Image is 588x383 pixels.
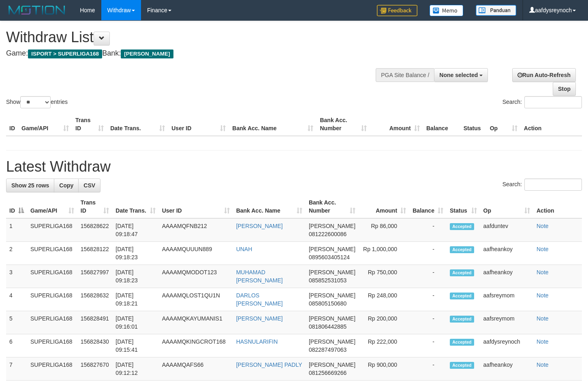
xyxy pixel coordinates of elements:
[309,300,346,307] span: Copy 085805150680 to clipboard
[439,72,478,78] span: None selected
[480,357,533,381] td: aafheankoy
[112,265,158,288] td: [DATE] 09:18:23
[159,265,233,288] td: AAAAMQMODOT123
[359,311,409,334] td: Rp 200,000
[359,334,409,357] td: Rp 222,000
[6,334,27,357] td: 6
[502,179,582,191] label: Search:
[359,357,409,381] td: Rp 900,000
[359,288,409,311] td: Rp 248,000
[6,49,384,58] h4: Game: Bank:
[236,338,278,345] a: HASNULARIFIN
[112,311,158,334] td: [DATE] 09:16:01
[236,292,283,307] a: DARLOS [PERSON_NAME]
[460,113,487,136] th: Status
[480,334,533,357] td: aafdysreynoch
[236,269,283,284] a: MUHAMAD [PERSON_NAME]
[450,269,474,276] span: Accepted
[6,195,27,218] th: ID: activate to sort column descending
[434,68,488,82] button: None selected
[233,195,306,218] th: Bank Acc. Name: activate to sort column ascending
[423,113,460,136] th: Balance
[229,113,316,136] th: Bank Acc. Name
[77,195,113,218] th: Trans ID: activate to sort column ascending
[309,361,355,368] span: [PERSON_NAME]
[78,179,100,192] a: CSV
[77,288,113,311] td: 156828632
[6,218,27,242] td: 1
[77,357,113,381] td: 156827670
[537,269,549,275] a: Note
[447,195,480,218] th: Status: activate to sort column ascending
[309,269,355,275] span: [PERSON_NAME]
[487,113,521,136] th: Op
[409,265,447,288] td: -
[450,246,474,253] span: Accepted
[533,195,582,218] th: Action
[537,361,549,368] a: Note
[59,182,73,189] span: Copy
[537,246,549,252] a: Note
[480,311,533,334] td: aafsreymom
[409,357,447,381] td: -
[409,242,447,265] td: -
[236,361,302,368] a: [PERSON_NAME] PADLY
[512,68,576,82] a: Run Auto-Refresh
[537,315,549,322] a: Note
[236,315,283,322] a: [PERSON_NAME]
[524,96,582,108] input: Search:
[450,293,474,299] span: Accepted
[159,218,233,242] td: AAAAMQFNB212
[359,218,409,242] td: Rp 86,000
[27,288,77,311] td: SUPERLIGA168
[309,254,350,260] span: Copy 0895603405124 to clipboard
[409,195,447,218] th: Balance: activate to sort column ascending
[480,242,533,265] td: aafheankoy
[480,265,533,288] td: aafheankoy
[112,357,158,381] td: [DATE] 09:12:12
[480,218,533,242] td: aafduntev
[72,113,107,136] th: Trans ID
[18,113,72,136] th: Game/API
[6,113,18,136] th: ID
[359,242,409,265] td: Rp 1,000,000
[480,195,533,218] th: Op: activate to sort column ascending
[112,218,158,242] td: [DATE] 09:18:47
[376,68,434,82] div: PGA Site Balance /
[524,179,582,191] input: Search:
[77,334,113,357] td: 156828430
[159,242,233,265] td: AAAAMQUUUN889
[480,288,533,311] td: aafsreymom
[377,5,417,16] img: Feedback.jpg
[6,288,27,311] td: 4
[316,113,370,136] th: Bank Acc. Number
[77,311,113,334] td: 156828491
[236,223,283,229] a: [PERSON_NAME]
[537,292,549,299] a: Note
[27,242,77,265] td: SUPERLIGA168
[159,311,233,334] td: AAAAMQKAYUMANIS1
[537,223,549,229] a: Note
[20,96,51,108] select: Showentries
[6,311,27,334] td: 5
[553,82,576,96] a: Stop
[450,339,474,346] span: Accepted
[27,265,77,288] td: SUPERLIGA168
[27,195,77,218] th: Game/API: activate to sort column ascending
[521,113,582,136] th: Action
[11,182,49,189] span: Show 25 rows
[370,113,423,136] th: Amount
[121,49,173,58] span: [PERSON_NAME]
[83,182,95,189] span: CSV
[537,338,549,345] a: Note
[77,218,113,242] td: 156828622
[112,288,158,311] td: [DATE] 09:18:21
[359,195,409,218] th: Amount: activate to sort column ascending
[309,370,346,376] span: Copy 081256669266 to clipboard
[309,315,355,322] span: [PERSON_NAME]
[6,159,582,175] h1: Latest Withdraw
[309,346,346,353] span: Copy 082287497063 to clipboard
[359,265,409,288] td: Rp 750,000
[309,231,346,237] span: Copy 081222600086 to clipboard
[112,195,158,218] th: Date Trans.: activate to sort column ascending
